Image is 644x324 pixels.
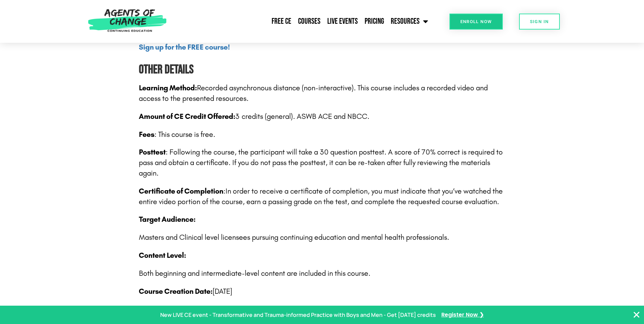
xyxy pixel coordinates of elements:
b: Course Creation Date: [139,287,213,296]
p: Both beginning and intermediate-level content are included in this course. [139,268,505,279]
span: Recorded asynchronous distance (non-interactive). This course includes a recorded video and acces... [139,84,488,103]
button: Close Banner [632,311,641,319]
a: Pricing [361,13,387,30]
p: In order to receive a certificate of completion, you must indicate that you’ve watched the entire... [139,186,505,207]
span: : This course is free. [139,130,215,139]
b: Learning Method: [139,84,197,92]
span: Enroll Now [460,19,492,24]
p: [DATE] [139,286,505,297]
a: Courses [295,13,324,30]
a: Free CE [268,13,295,30]
span: : Following the course, the participant will take a 30 question posttest. A score of 70% correct ... [139,148,503,178]
span: SIGN IN [530,19,549,24]
span: Fees [139,130,154,139]
p: 3 credits (general). ASWB ACE and NBCC. [139,111,505,122]
span: Amount of CE Credit Offered: [139,112,235,121]
a: Resources [387,13,431,30]
a: Live Events [324,13,361,30]
b: Target Audience: [139,215,196,224]
p: New LIVE CE event - Transformative and Trauma-informed Practice with Boys and Men - Get [DATE] cr... [160,310,436,320]
span: Certificate of Completion [139,187,223,196]
p: Masters and Clinical level licensees pursuing continuing education and mental health professionals. [139,232,505,243]
b: Other Details [139,62,194,77]
b: Posttest [139,148,166,157]
a: Sign up for the FREE course! [139,43,230,52]
b: Content Level: [139,251,186,260]
a: Register Now ❯ [441,310,484,320]
a: SIGN IN [519,14,560,30]
b: Requesting Accessibility Accommodations: [139,305,284,313]
nav: Menu [170,13,431,30]
a: Enroll Now [449,14,503,30]
span: : [223,187,225,196]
